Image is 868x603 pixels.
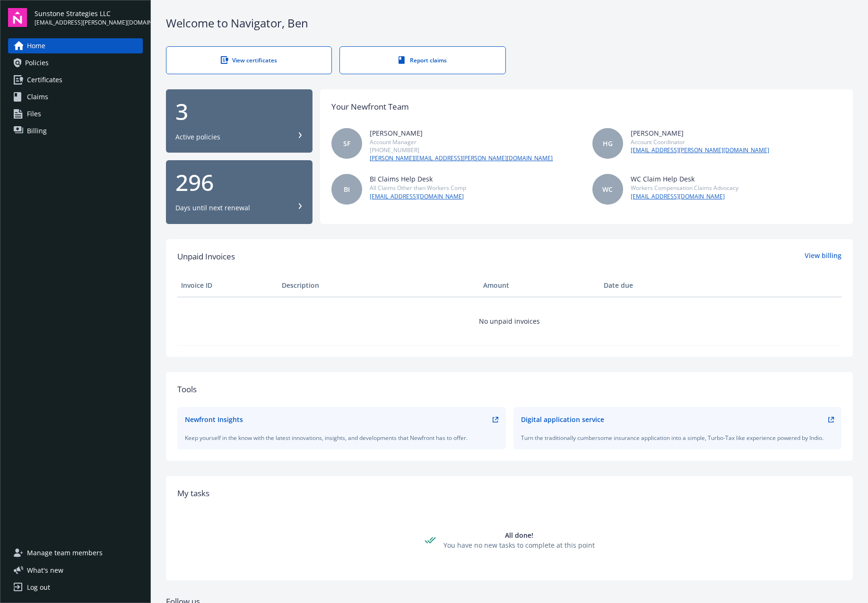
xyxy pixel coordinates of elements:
span: WC [602,184,613,194]
div: Log out [27,580,50,595]
div: Keep yourself in the know with the latest innovations, insights, and developments that Newfront h... [185,434,498,442]
span: What ' s new [27,565,63,575]
span: Claims [27,89,48,104]
span: Sunstone Strategies LLC [35,9,143,18]
div: Digital application service [521,414,604,424]
td: No unpaid invoices [177,297,842,345]
th: Description [278,274,479,297]
a: Claims [8,89,143,104]
th: Invoice ID [177,274,278,297]
a: [PERSON_NAME][EMAIL_ADDRESS][PERSON_NAME][DOMAIN_NAME] [370,154,553,163]
button: 3Active policies [166,89,312,153]
a: Billing [8,123,143,138]
button: 296Days until next renewal [166,160,312,224]
div: Newfront Insights [185,414,243,424]
div: Turn the traditionally cumbersome insurance application into a simple, Turbo-Tax like experience ... [521,434,834,442]
th: Amount [479,274,600,297]
a: Report claims [339,46,505,74]
div: Account Manager [370,138,553,146]
span: Files [27,106,41,121]
a: [EMAIL_ADDRESS][PERSON_NAME][DOMAIN_NAME] [631,146,769,155]
div: My tasks [177,487,842,500]
div: [PERSON_NAME] [631,128,769,138]
a: View billing [805,250,842,263]
div: Report claims [359,56,486,64]
a: Home [8,38,143,53]
div: [PERSON_NAME] [370,128,553,138]
button: Sunstone Strategies LLC[EMAIL_ADDRESS][PERSON_NAME][DOMAIN_NAME] [35,8,143,27]
span: Home [27,38,45,53]
div: [PHONE_NUMBER] [370,146,553,154]
div: You have no new tasks to complete at this point [443,540,595,550]
div: Active policies [175,132,220,142]
div: All done! [443,530,595,540]
div: Workers Compensation Claims Advocacy [631,184,738,192]
a: Certificates [8,72,143,87]
div: Your Newfront Team [331,101,409,113]
div: BI Claims Help Desk [370,174,466,184]
span: [EMAIL_ADDRESS][PERSON_NAME][DOMAIN_NAME] [35,18,143,27]
a: Policies [8,55,143,70]
th: Date due [600,274,701,297]
div: Account Coordinator [631,138,769,146]
span: HG [603,138,613,148]
div: Days until next renewal [175,203,250,213]
span: Policies [25,55,49,70]
span: Manage team members [27,545,103,560]
span: Billing [27,123,47,138]
div: 296 [175,171,303,194]
a: [EMAIL_ADDRESS][DOMAIN_NAME] [631,192,738,201]
span: Certificates [27,72,62,87]
span: Unpaid Invoices [177,250,235,263]
div: All Claims Other than Workers Comp [370,184,466,192]
span: SF [343,138,350,148]
div: Tools [177,383,842,396]
a: Files [8,106,143,121]
a: Manage team members [8,545,143,560]
a: [EMAIL_ADDRESS][DOMAIN_NAME] [370,192,466,201]
div: View certificates [185,56,312,64]
a: View certificates [166,46,332,74]
button: What's new [8,565,78,575]
span: BI [344,184,350,194]
div: WC Claim Help Desk [631,174,738,184]
div: Welcome to Navigator , Ben [166,15,853,31]
div: 3 [175,100,303,123]
img: navigator-logo.svg [8,8,27,27]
